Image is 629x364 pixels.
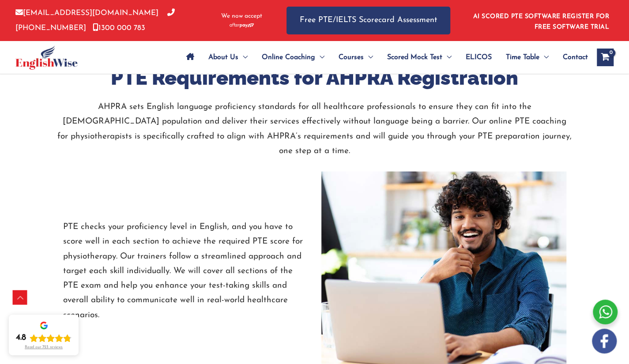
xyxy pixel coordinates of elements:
[459,42,499,73] a: ELICOS
[208,42,238,73] span: About Us
[238,42,248,73] span: Menu Toggle
[16,333,26,343] div: 4.8
[56,100,573,158] p: AHPRA sets English language proficiency standards for all healthcare professionals to ensure they...
[563,42,588,73] span: Contact
[221,12,262,21] span: We now accept
[556,42,588,73] a: Contact
[473,13,610,30] a: AI SCORED PTE SOFTWARE REGISTER FOR FREE SOFTWARE TRIAL
[262,42,315,73] span: Online Coaching
[286,7,450,34] a: Free PTE/IELTS Scorecard Assessment
[16,333,72,343] div: Rating: 4.8 out of 5
[592,329,617,353] img: white-facebook.png
[201,42,255,73] a: About UsMenu Toggle
[63,220,308,323] p: PTE checks your proficiency level in English, and you have to score well in each section to achie...
[255,42,331,73] a: Online CoachingMenu Toggle
[597,49,614,66] a: View Shopping Cart, empty
[466,42,492,73] span: ELICOS
[364,42,373,73] span: Menu Toggle
[25,345,63,350] div: Read our 723 reviews
[15,9,175,31] a: [PHONE_NUMBER]
[506,42,539,73] span: Time Table
[56,65,573,91] h2: PTE Requirements for AHPRA Registration
[15,45,78,70] img: cropped-ew-logo
[380,42,459,73] a: Scored Mock TestMenu Toggle
[15,9,158,17] a: [EMAIL_ADDRESS][DOMAIN_NAME]
[539,42,549,73] span: Menu Toggle
[230,23,254,28] img: Afterpay-Logo
[499,42,556,73] a: Time TableMenu Toggle
[468,6,614,35] aside: Header Widget 1
[387,42,442,73] span: Scored Mock Test
[93,24,145,32] a: 1300 000 783
[179,42,588,73] nav: Site Navigation: Main Menu
[315,42,324,73] span: Menu Toggle
[339,42,364,73] span: Courses
[442,42,452,73] span: Menu Toggle
[331,42,380,73] a: CoursesMenu Toggle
